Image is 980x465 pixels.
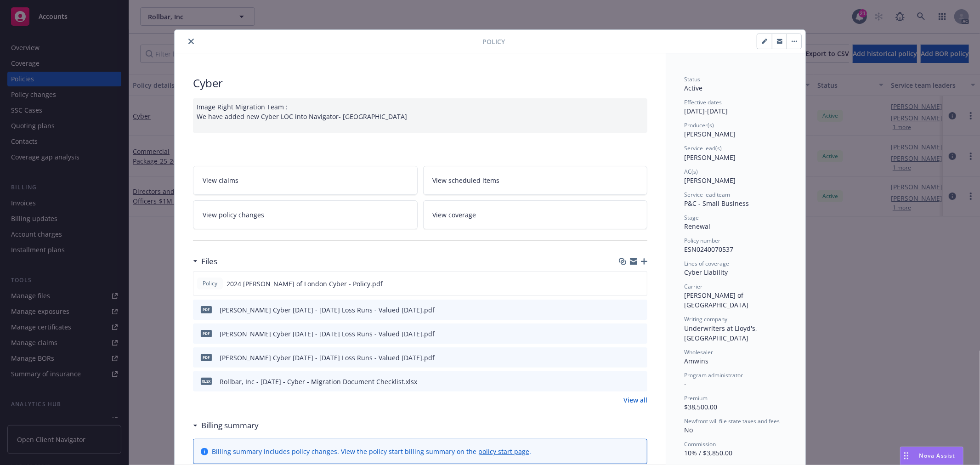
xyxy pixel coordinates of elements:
[684,176,736,185] span: [PERSON_NAME]
[684,425,693,434] span: No
[482,37,505,46] span: Policy
[433,210,476,220] span: View coverage
[684,214,699,221] span: Stage
[186,36,197,47] button: close
[684,84,702,92] span: Active
[684,291,748,309] span: [PERSON_NAME] of [GEOGRAPHIC_DATA]
[193,98,647,133] div: Image Right Migration Team : We have added new Cyber LOC into Navigator- [GEOGRAPHIC_DATA]
[684,245,733,254] span: ESN0240070537
[684,357,708,365] span: Amwins
[684,440,716,448] span: Commission
[193,200,418,229] a: View policy changes
[220,377,417,386] div: Rollbar, Inc - [DATE] - Cyber - Migration Document Checklist.xlsx
[901,447,912,465] div: Drag to move
[201,378,212,385] span: xlsx
[684,199,749,208] span: P&C - Small Business
[423,166,648,195] a: View scheduled items
[684,315,727,323] span: Writing company
[684,98,722,106] span: Effective dates
[193,255,217,267] div: Files
[193,420,259,431] div: Billing summary
[635,305,644,315] button: preview file
[201,330,212,337] span: pdf
[684,268,728,277] span: Cyber Liability
[621,329,628,339] button: download file
[201,279,219,288] span: Policy
[635,377,644,386] button: preview file
[684,121,714,129] span: Producer(s)
[684,403,717,411] span: $38,500.00
[684,237,720,244] span: Policy number
[684,380,686,388] span: -
[635,329,644,339] button: preview file
[621,377,628,386] button: download file
[684,222,710,231] span: Renewal
[220,353,435,363] div: [PERSON_NAME] Cyber [DATE] - [DATE] Loss Runs - Valued [DATE].pdf
[684,417,780,425] span: Newfront will file state taxes and fees
[684,371,743,379] span: Program administrator
[201,420,259,431] h3: Billing summary
[684,283,702,290] span: Carrier
[900,447,963,465] button: Nova Assist
[684,260,729,267] span: Lines of coverage
[684,98,787,116] div: [DATE] - [DATE]
[203,210,264,220] span: View policy changes
[193,166,418,195] a: View claims
[433,176,500,185] span: View scheduled items
[423,200,648,229] a: View coverage
[684,448,732,457] span: 10% / $3,850.00
[193,75,647,91] div: Cyber
[227,279,383,289] span: 2024 [PERSON_NAME] of London Cyber - Policy.pdf
[623,395,647,405] a: View all
[478,447,529,456] a: policy start page
[203,176,238,185] span: View claims
[684,348,713,356] span: Wholesaler
[621,353,628,363] button: download file
[220,305,435,315] div: [PERSON_NAME] Cyber [DATE] - [DATE] Loss Runs - Valued [DATE].pdf
[220,329,435,339] div: [PERSON_NAME] Cyber [DATE] - [DATE] Loss Runs - Valued [DATE].pdf
[635,353,644,363] button: preview file
[684,144,722,152] span: Service lead(s)
[684,191,730,198] span: Service lead team
[684,75,700,83] span: Status
[684,324,759,342] span: Underwriters at Lloyd's, [GEOGRAPHIC_DATA]
[621,305,628,315] button: download file
[684,394,708,402] span: Premium
[201,255,217,267] h3: Files
[684,130,736,138] span: [PERSON_NAME]
[212,447,531,456] div: Billing summary includes policy changes. View the policy start billing summary on the .
[919,452,956,459] span: Nova Assist
[201,306,212,313] span: pdf
[684,153,736,162] span: [PERSON_NAME]
[635,279,643,289] button: preview file
[201,354,212,361] span: pdf
[620,279,628,289] button: download file
[684,168,698,176] span: AC(s)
